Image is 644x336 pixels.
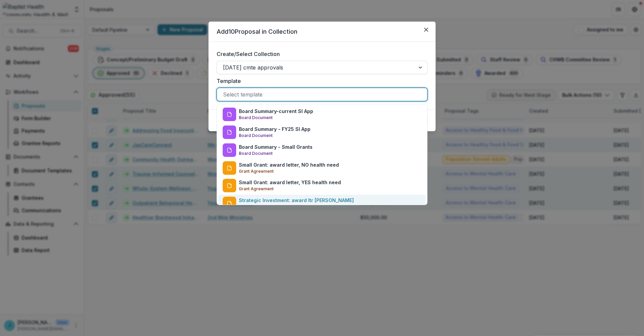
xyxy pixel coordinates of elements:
[421,24,431,35] button: Close
[239,143,313,150] p: Board Summary - Small Grants
[239,125,311,133] p: Board Summary - FY25 SI App
[239,133,273,139] p: Board Document
[239,161,339,168] p: Small Grant: award letter, NO health need
[239,186,274,192] p: Grant Agreement
[217,50,423,58] label: Create/Select Collection
[239,168,274,174] p: Grant Agreement
[208,22,436,42] header: Add 10 Proposal in Collection
[239,115,273,121] p: Board Document
[239,197,354,204] p: Strategic Investment: award ltr [PERSON_NAME]
[217,77,423,85] label: Template
[239,108,313,115] p: Board Summary-current SI App
[239,150,273,157] p: Board Document
[239,179,341,186] p: Small Grant: award letter, YES health need
[239,204,274,210] p: Grant Agreement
